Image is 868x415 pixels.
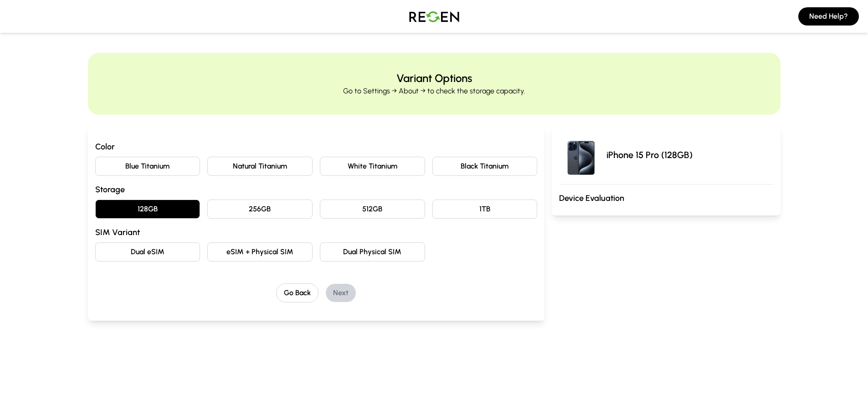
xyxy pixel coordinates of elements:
button: Dual Physical SIM [320,242,425,261]
button: Blue Titanium [95,157,200,176]
button: Natural Titanium [207,157,313,176]
button: Next [326,284,356,302]
button: 256GB [207,200,313,219]
p: Go to Settings → About → to check the storage capacity. [343,86,525,97]
p: iPhone 15 Pro (128GB) [606,149,693,161]
img: Logo [402,4,466,29]
button: Dual eSIM [95,242,200,261]
h3: Device Evaluation [559,192,773,205]
h2: Variant Options [396,71,472,86]
button: Black Titanium [432,157,538,176]
img: iPhone 15 Pro [559,133,603,177]
button: 1TB [432,200,538,219]
h3: Color [95,140,538,153]
button: 512GB [320,200,425,219]
button: eSIM + Physical SIM [207,242,313,261]
button: White Titanium [320,157,425,176]
h3: Storage [95,183,538,196]
button: 128GB [95,200,200,219]
button: Need Help? [798,7,859,26]
button: Go Back [276,283,318,302]
h3: SIM Variant [95,226,538,239]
